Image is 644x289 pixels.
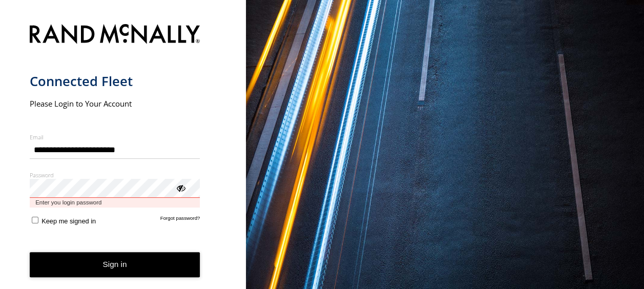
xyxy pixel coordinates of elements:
button: Sign in [30,252,200,277]
label: Email [30,133,200,141]
span: Enter you login password [30,198,200,208]
span: Keep me signed in [41,217,96,225]
img: Rand McNally [30,22,200,48]
h1: Connected Fleet [30,73,200,90]
input: Keep me signed in [32,217,38,223]
div: ViewPassword [175,182,185,193]
label: Password [30,171,200,179]
a: Forgot password? [160,215,200,225]
h2: Please Login to Your Account [30,98,200,109]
